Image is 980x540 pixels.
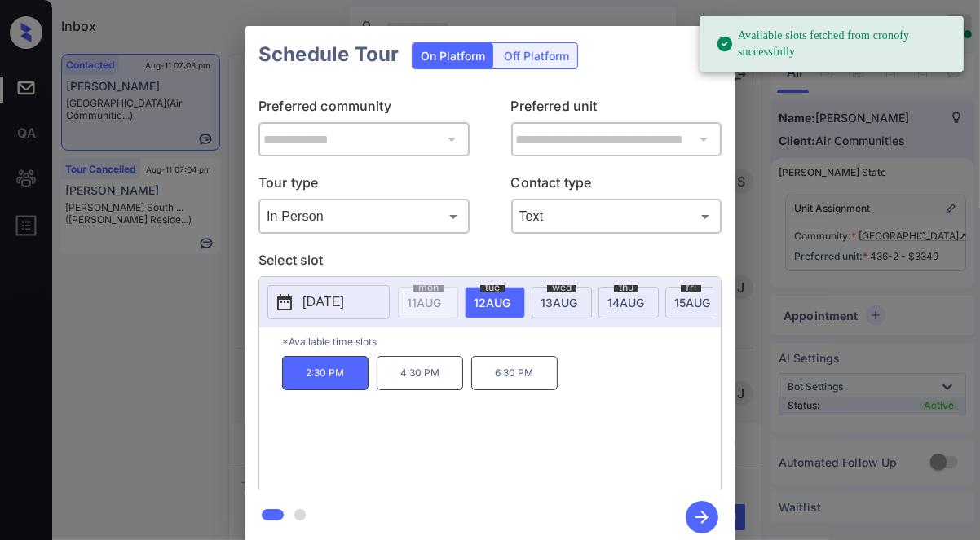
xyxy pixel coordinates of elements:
span: tue [480,283,505,292]
span: fri [681,283,701,292]
p: 2:30 PM [282,356,369,390]
span: wed [547,283,576,292]
button: close [695,33,728,65]
div: Available slots fetched from cronofy successfully [716,21,951,67]
p: Preferred unit [511,96,722,122]
span: 14 AUG [607,296,644,310]
button: btn-next [676,496,728,538]
button: [DATE] [267,285,390,319]
p: 4:30 PM [377,356,463,390]
p: 6:30 PM [471,356,558,390]
div: date-select [598,287,659,318]
div: date-select [465,287,525,318]
span: 12 AUG [474,296,510,310]
p: Preferred community [258,96,470,122]
span: 13 AUG [541,296,577,310]
p: Tour type [258,173,470,199]
div: On Platform [413,43,493,68]
div: date-select [532,287,592,318]
p: [DATE] [302,292,344,312]
span: thu [614,283,638,292]
div: In Person [263,203,466,230]
div: Text [515,203,718,230]
p: *Available time slots [282,327,721,356]
p: Contact type [511,173,722,199]
div: Off Platform [496,43,577,68]
div: date-select [665,287,726,318]
p: Select slot [258,250,722,276]
h2: Schedule Tour [245,26,412,83]
span: 15 AUG [674,296,710,310]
